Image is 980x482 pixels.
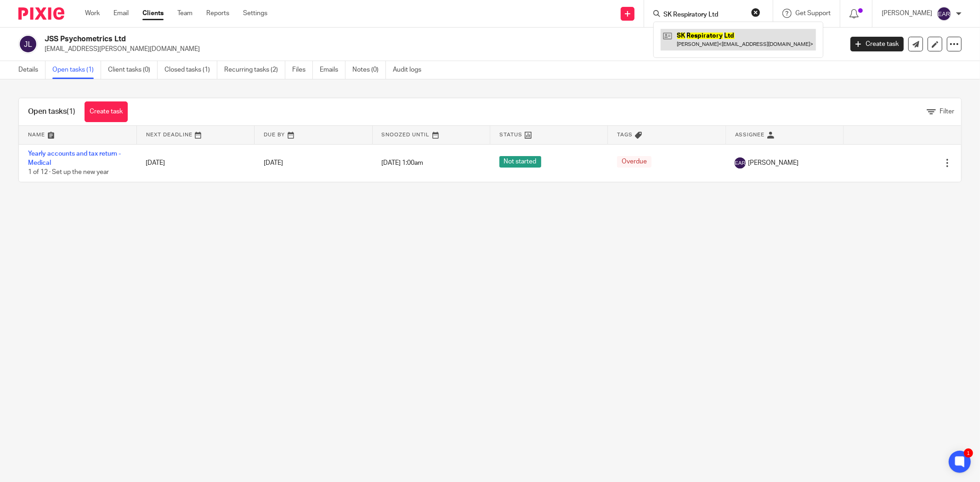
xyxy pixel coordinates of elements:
[850,37,904,51] a: Create task
[85,9,100,18] a: Work
[224,61,285,79] a: Recurring tasks (2)
[748,158,799,168] span: [PERSON_NAME]
[164,61,217,79] a: Closed tasks (1)
[320,61,346,79] a: Emails
[617,132,633,137] span: Tags
[499,156,541,168] span: Not started
[45,34,678,44] h2: JSS Psychometrics Ltd
[795,10,831,17] span: Get Support
[136,144,254,182] td: [DATE]
[499,132,522,137] span: Status
[206,9,229,18] a: Reports
[292,61,313,79] a: Files
[28,107,75,117] h1: Open tasks
[381,160,423,166] span: [DATE] 1:00am
[113,9,129,18] a: Email
[264,160,283,166] span: [DATE]
[735,157,746,168] img: svg%3E
[108,61,158,79] a: Client tasks (0)
[45,45,837,54] p: [EMAIL_ADDRESS][PERSON_NAME][DOMAIN_NAME]
[18,34,38,54] img: svg%3E
[67,108,75,115] span: (1)
[937,6,952,21] img: svg%3E
[964,448,973,458] div: 1
[142,9,164,18] a: Clients
[663,11,745,19] input: Search
[177,9,193,18] a: Team
[617,156,651,168] span: Overdue
[18,61,45,79] a: Details
[28,151,121,166] a: Yearly accounts and tax return -Medical
[28,169,109,175] span: 1 of 12 · Set up the new year
[243,9,267,18] a: Settings
[393,61,428,79] a: Audit logs
[352,61,386,79] a: Notes (0)
[382,132,430,137] span: Snoozed Until
[940,108,954,115] span: Filter
[85,101,128,122] a: Create task
[18,7,64,20] img: Pixie
[882,9,932,18] p: [PERSON_NAME]
[751,8,760,17] button: Clear
[52,61,101,79] a: Open tasks (1)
